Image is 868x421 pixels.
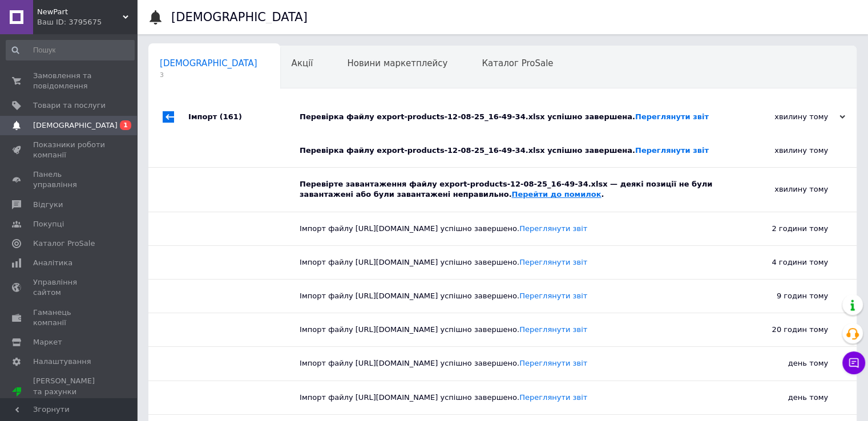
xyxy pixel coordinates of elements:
[300,145,714,156] div: Перевірка файлу export-products-12-08-25_16-49-34.xlsx успішно завершена.
[714,212,857,245] div: 2 години тому
[171,10,308,24] h1: [DEMOGRAPHIC_DATA]
[714,246,857,279] div: 4 години тому
[220,112,242,121] span: (161)
[519,393,587,402] a: Переглянути звіт
[347,58,447,68] span: Новини маркетплейсу
[482,58,553,68] span: Каталог ProSale
[519,359,587,367] a: Переглянути звіт
[511,190,601,199] a: Перейти до помилок
[300,358,714,369] div: Імпорт файлу [URL][DOMAIN_NAME] успішно завершено.
[188,100,300,134] div: Імпорт
[300,224,714,234] div: Імпорт файлу [URL][DOMAIN_NAME] успішно завершено.
[714,168,857,211] div: хвилину тому
[33,337,62,347] span: Маркет
[300,179,714,200] div: Перевірте завантаження файлу export-products-12-08-25_16-49-34.xlsx — деякі позиції не були заван...
[33,307,106,328] span: Гаманець компанії
[842,351,865,374] button: Чат з покупцем
[519,292,587,300] a: Переглянути звіт
[33,357,91,367] span: Налаштування
[635,112,709,121] a: Переглянути звіт
[714,347,857,380] div: день тому
[300,325,714,335] div: Імпорт файлу [URL][DOMAIN_NAME] успішно завершено.
[714,134,857,167] div: хвилину тому
[33,219,64,229] span: Покупці
[37,17,137,27] div: Ваш ID: 3795675
[160,58,257,68] span: [DEMOGRAPHIC_DATA]
[519,258,587,266] a: Переглянути звіт
[300,257,714,268] div: Імпорт файлу [URL][DOMAIN_NAME] успішно завершено.
[33,120,118,131] span: [DEMOGRAPHIC_DATA]
[300,291,714,301] div: Імпорт файлу [URL][DOMAIN_NAME] успішно завершено.
[33,258,72,268] span: Аналітика
[33,140,106,160] span: Показники роботи компанії
[33,100,106,111] span: Товари та послуги
[33,376,106,407] span: [PERSON_NAME] та рахунки
[731,112,845,122] div: хвилину тому
[300,392,714,403] div: Імпорт файлу [URL][DOMAIN_NAME] успішно завершено.
[33,71,106,91] span: Замовлення та повідомлення
[519,325,587,334] a: Переглянути звіт
[292,58,313,68] span: Акції
[519,224,587,233] a: Переглянути звіт
[33,397,106,407] div: Prom топ
[714,381,857,414] div: день тому
[33,238,95,249] span: Каталог ProSale
[714,313,857,346] div: 20 годин тому
[33,200,63,210] span: Відгуки
[33,277,106,298] span: Управління сайтом
[120,120,131,130] span: 1
[160,71,257,79] span: 3
[6,40,135,60] input: Пошук
[300,112,731,122] div: Перевірка файлу export-products-12-08-25_16-49-34.xlsx успішно завершена.
[37,7,123,17] span: NewPart
[33,169,106,190] span: Панель управління
[714,280,857,313] div: 9 годин тому
[635,146,709,155] a: Переглянути звіт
